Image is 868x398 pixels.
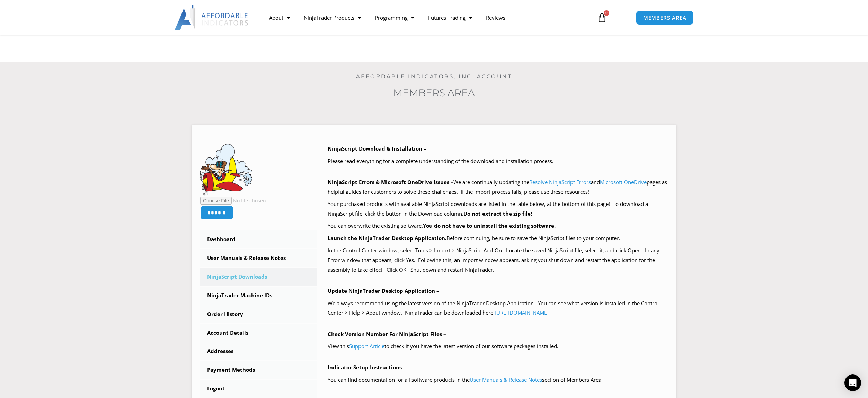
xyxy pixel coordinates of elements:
nav: Account pages [200,230,317,398]
a: NinjaTrader Machine IDs [200,287,317,305]
a: Logout [200,380,317,398]
img: LogoAI | Affordable Indicators – NinjaTrader [175,5,249,30]
a: Reviews [479,10,512,26]
a: Addresses [200,342,317,360]
a: NinjaTrader Products [297,10,368,26]
p: Your purchased products with available NinjaScript downloads are listed in the table below, at th... [328,199,668,219]
a: MEMBERS AREA [636,11,694,25]
a: Payment Methods [200,361,317,379]
a: Members Area [393,87,475,99]
a: Order History [200,305,317,323]
a: Futures Trading [421,10,479,26]
a: Microsoft OneDrive [600,179,647,186]
p: Before continuing, be sure to save the NinjaScript files to your computer. [328,234,668,243]
a: Resolve NinjaScript Errors [529,179,591,186]
a: Support Article [349,343,384,350]
p: View this to check if you have the latest version of our software packages installed. [328,342,668,351]
b: Indicator Setup Instructions – [328,364,406,371]
a: User Manuals & Release Notes [470,376,542,383]
b: You do not have to uninstall the existing software. [423,222,556,229]
div: Open Intercom Messenger [844,374,861,391]
p: We are continually updating the and pages as helpful guides for customers to solve these challeng... [328,178,668,197]
b: NinjaScript Download & Installation – [328,145,426,152]
a: User Manuals & Release Notes [200,249,317,267]
a: About [262,10,297,26]
b: NinjaScript Errors & Microsoft OneDrive Issues – [328,179,453,186]
b: Launch the NinjaTrader Desktop Application. [328,235,446,242]
a: Account Details [200,324,317,342]
p: In the Control Center window, select Tools > Import > NinjaScript Add-On. Locate the saved NinjaS... [328,246,668,275]
a: Programming [368,10,421,26]
b: Check Version Number For NinjaScript Files – [328,331,446,337]
p: You can find documentation for all software products in the section of Members Area. [328,375,668,385]
a: [URL][DOMAIN_NAME] [495,309,549,316]
a: Dashboard [200,230,317,248]
img: b4ddc869bfcc2b34b013f9bebab4a0a540bf753252b2d3dc4a1a2e398cab9b01 [200,144,252,196]
nav: Menu [262,10,589,26]
p: You can overwrite the existing software. [328,221,668,231]
a: 0 [587,8,617,28]
a: NinjaScript Downloads [200,268,317,286]
a: Affordable Indicators, Inc. Account [356,73,512,80]
p: We always recommend using the latest version of the NinjaTrader Desktop Application. You can see ... [328,299,668,318]
span: MEMBERS AREA [643,15,687,20]
span: 0 [604,10,609,16]
p: Please read everything for a complete understanding of the download and installation process. [328,156,668,166]
b: Do not extract the zip file! [463,210,532,217]
b: Update NinjaTrader Desktop Application – [328,287,439,294]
